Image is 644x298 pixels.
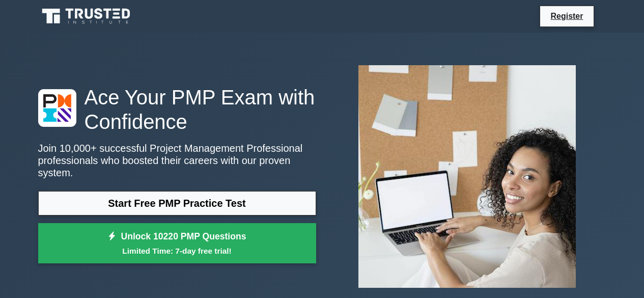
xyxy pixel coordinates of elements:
[38,85,316,134] h1: Ace Your PMP Exam with Confidence
[544,10,589,22] a: Register
[51,245,303,257] small: Limited Time: 7-day free trial!
[38,223,316,264] a: Unlock 10220 PMP QuestionsLimited Time: 7-day free trial!
[38,191,316,215] a: Start Free PMP Practice Test
[38,142,316,179] p: Join 10,000+ successful Project Management Professional professionals who boosted their careers w...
